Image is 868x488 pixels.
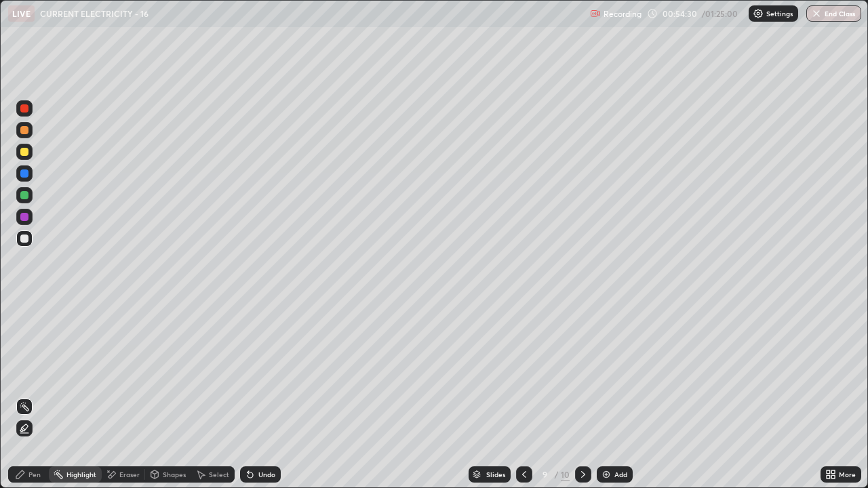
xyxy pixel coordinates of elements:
img: recording.375f2c34.svg [590,8,601,19]
div: Add [614,471,627,478]
div: Highlight [66,471,96,478]
img: class-settings-icons [753,8,764,19]
button: End Class [806,5,861,22]
div: Undo [258,471,275,478]
p: LIVE [12,8,31,19]
div: / [554,470,558,479]
div: Slides [486,471,505,478]
div: Pen [28,471,41,478]
img: end-class-cross [811,8,822,19]
p: Recording [604,9,642,19]
div: Eraser [119,471,140,478]
div: Select [209,471,229,478]
img: add-slide-button [601,469,612,480]
div: 9 [538,470,551,479]
div: More [839,471,856,478]
p: Settings [766,10,793,17]
div: 10 [561,468,570,481]
div: Shapes [163,471,186,478]
p: CURRENT ELECTRICITY - 16 [40,8,149,19]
